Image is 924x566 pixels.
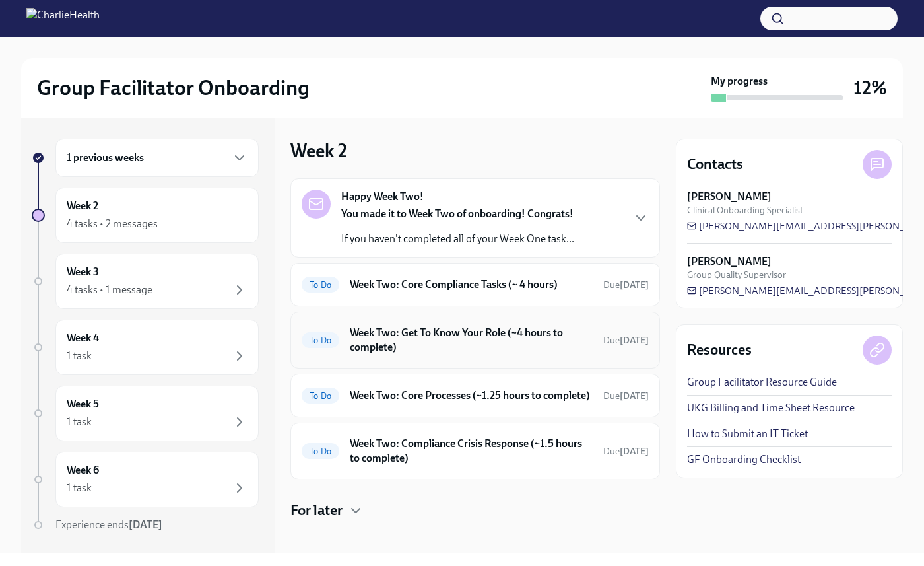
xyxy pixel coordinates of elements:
[67,199,98,213] h6: Week 2
[341,207,574,220] strong: You made it to Week Two of onboarding! Congrats!
[37,75,310,101] h2: Group Facilitator Onboarding
[302,391,339,401] span: To Do
[687,375,837,390] a: Group Facilitator Resource Guide
[603,279,649,291] span: September 22nd, 2025 08:00
[32,320,259,375] a: Week 41 task
[603,334,649,347] span: September 22nd, 2025 08:00
[350,437,593,466] h6: Week Two: Compliance Crisis Response (~1.5 hours to complete)
[350,388,593,403] h6: Week Two: Core Processes (~1.25 hours to complete)
[302,280,339,290] span: To Do
[603,445,649,458] span: September 22nd, 2025 08:00
[302,274,649,295] a: To DoWeek Two: Core Compliance Tasks (~ 4 hours)Due[DATE]
[853,76,887,100] h3: 12%
[290,501,660,520] div: For later
[67,283,152,297] div: 4 tasks • 1 message
[290,139,347,162] h3: Week 2
[603,279,649,291] span: Due
[341,232,574,246] p: If you haven't completed all of your Week One task...
[67,397,99,411] h6: Week 5
[67,331,99,345] h6: Week 4
[620,446,649,457] strong: [DATE]
[55,139,259,177] div: 1 previous weeks
[620,390,649,402] strong: [DATE]
[32,452,259,507] a: Week 61 task
[32,188,259,243] a: Week 24 tasks • 2 messages
[67,415,92,429] div: 1 task
[687,401,855,415] a: UKG Billing and Time Sheet Resource
[687,269,786,281] span: Group Quality Supervisor
[67,265,99,279] h6: Week 3
[603,390,649,402] span: September 22nd, 2025 08:00
[687,254,772,269] strong: [PERSON_NAME]
[687,452,801,467] a: GF Onboarding Checklist
[341,190,424,204] strong: Happy Week Two!
[55,518,162,531] span: Experience ends
[302,446,339,456] span: To Do
[350,326,593,355] h6: Week Two: Get To Know Your Role (~4 hours to complete)
[603,335,649,346] span: Due
[290,501,343,520] h4: For later
[350,277,593,292] h6: Week Two: Core Compliance Tasks (~ 4 hours)
[129,518,162,531] strong: [DATE]
[302,434,649,468] a: To DoWeek Two: Compliance Crisis Response (~1.5 hours to complete)Due[DATE]
[620,279,649,291] strong: [DATE]
[711,74,768,88] strong: My progress
[67,151,144,165] h6: 1 previous weeks
[687,190,772,204] strong: [PERSON_NAME]
[67,217,158,231] div: 4 tasks • 2 messages
[687,340,752,360] h4: Resources
[67,463,99,478] h6: Week 6
[620,335,649,346] strong: [DATE]
[687,204,803,217] span: Clinical Onboarding Specialist
[302,385,649,406] a: To DoWeek Two: Core Processes (~1.25 hours to complete)Due[DATE]
[687,427,808,441] a: How to Submit an IT Ticket
[302,323,649,357] a: To DoWeek Two: Get To Know Your Role (~4 hours to complete)Due[DATE]
[67,481,92,495] div: 1 task
[67,349,92,363] div: 1 task
[687,155,743,174] h4: Contacts
[603,446,649,457] span: Due
[603,390,649,402] span: Due
[32,386,259,441] a: Week 51 task
[302,336,339,345] span: To Do
[26,8,100,29] img: CharlieHealth
[32,254,259,309] a: Week 34 tasks • 1 message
